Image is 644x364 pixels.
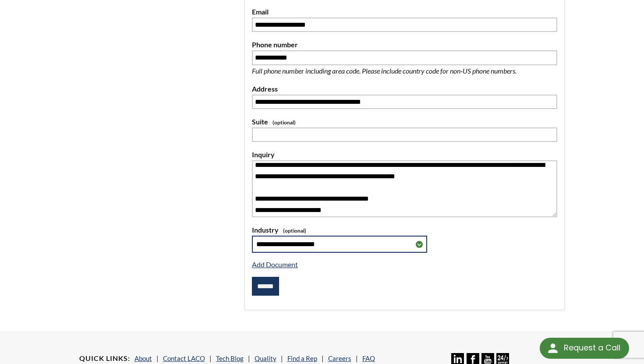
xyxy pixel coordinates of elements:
[163,354,205,362] a: Contact LACO
[252,224,557,236] label: Industry
[540,338,629,359] div: Request a Call
[252,65,545,77] p: Full phone number including area code. Please include country code for non-US phone numbers.
[252,116,557,127] label: Suite
[546,341,560,355] img: round button
[564,338,620,358] div: Request a Call
[252,260,298,269] a: Add Document
[287,354,317,362] a: Find a Rep
[252,39,557,50] label: Phone number
[255,354,276,362] a: Quality
[252,83,557,95] label: Address
[216,354,244,362] a: Tech Blog
[252,149,557,160] label: Inquiry
[362,354,375,362] a: FAQ
[328,354,351,362] a: Careers
[252,6,557,18] label: Email
[79,354,130,363] h4: Quick Links
[134,354,152,362] a: About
